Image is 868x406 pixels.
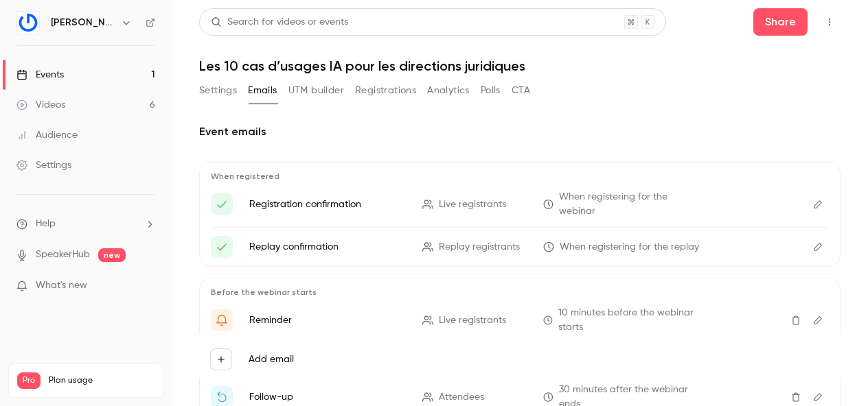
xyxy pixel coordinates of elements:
[785,309,807,331] button: Delete
[17,12,39,34] img: Gino LegalTech
[807,193,829,215] button: Edit
[211,306,829,335] li: {{ event_name }} est sur le point de commencer en direct
[17,372,41,389] span: Pro
[199,80,237,101] button: Settings
[560,240,699,254] span: When registering for the replay
[558,306,700,335] span: 10 minutes before the webinar starts
[16,98,65,112] div: Videos
[439,313,506,328] span: Live registrants
[51,16,115,29] h6: [PERSON_NAME]
[16,128,78,142] div: Audience
[248,80,277,101] button: Emails
[249,353,294,366] label: Add email
[211,287,829,298] p: Before the webinar starts
[249,390,406,404] p: Follow-up
[439,390,484,405] span: Attendees
[36,248,90,262] a: SpeakerHub
[355,80,416,101] button: Registrations
[249,313,406,327] p: Reminder
[211,236,829,258] li: Voici votre lien d'accès à {{ event_name }}!
[16,217,155,231] li: help-dropdown-opener
[559,190,700,219] span: When registering for the webinar
[807,236,829,258] button: Edit
[427,80,470,101] button: Analytics
[288,80,344,101] button: UTM builder
[807,309,829,331] button: Edit
[16,68,64,82] div: Events
[36,217,56,231] span: Help
[98,248,126,262] span: new
[439,198,506,212] span: Live registrants
[249,240,406,254] p: Replay confirmation
[512,80,530,101] button: CTA
[211,171,829,182] p: When registered
[211,15,348,29] div: Search for videos or events
[249,198,406,211] p: Registration confirmation
[753,8,808,36] button: Share
[481,80,501,101] button: Polls
[16,158,71,172] div: Settings
[49,375,155,386] span: Plan usage
[211,190,829,219] li: Voici votre lien vers {{ event_name }}!
[199,58,841,74] h1: Les 10 cas d’usages IA pour les directions juridiques
[439,240,520,254] span: Replay registrants
[36,278,87,293] span: What's new
[199,123,841,140] h2: Event emails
